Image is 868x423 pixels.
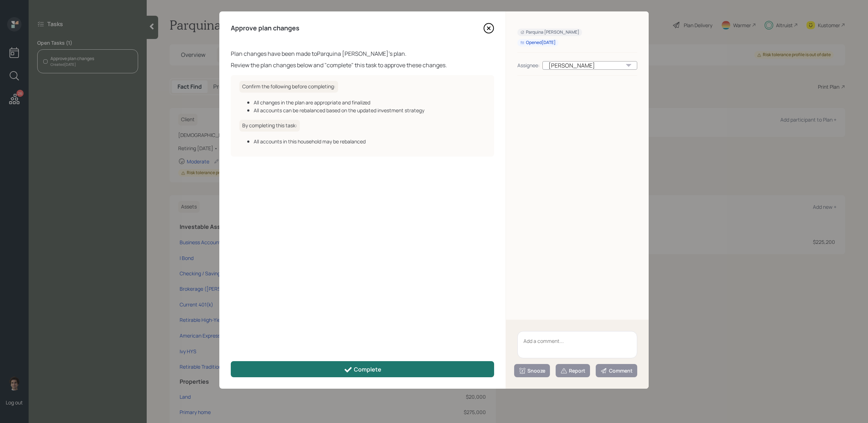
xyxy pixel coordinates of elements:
div: [PERSON_NAME] [542,61,637,70]
div: Plan changes have been made to Parquina [PERSON_NAME] 's plan. [231,49,494,58]
button: Snooze [514,364,550,377]
div: All accounts can be rebalanced based on the updated investment strategy [254,107,486,114]
div: Report [560,367,585,374]
button: Complete [231,361,494,377]
button: Report [556,364,590,377]
div: All accounts in this household may be rebalanced [254,138,486,145]
div: Opened [DATE] [520,40,556,46]
div: All changes in the plan are appropriate and finalized [254,99,486,106]
div: Comment [600,367,633,374]
div: Parquina [PERSON_NAME] [520,29,579,35]
div: Assignee: [517,62,540,69]
h4: Approve plan changes [231,24,299,32]
h6: By completing this task: [239,120,300,132]
div: Complete [344,365,381,374]
div: Review the plan changes below and "complete" this task to approve these changes. [231,61,494,69]
div: Snooze [519,367,545,374]
button: Comment [596,364,637,377]
h6: Confirm the following before completing: [239,81,338,93]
